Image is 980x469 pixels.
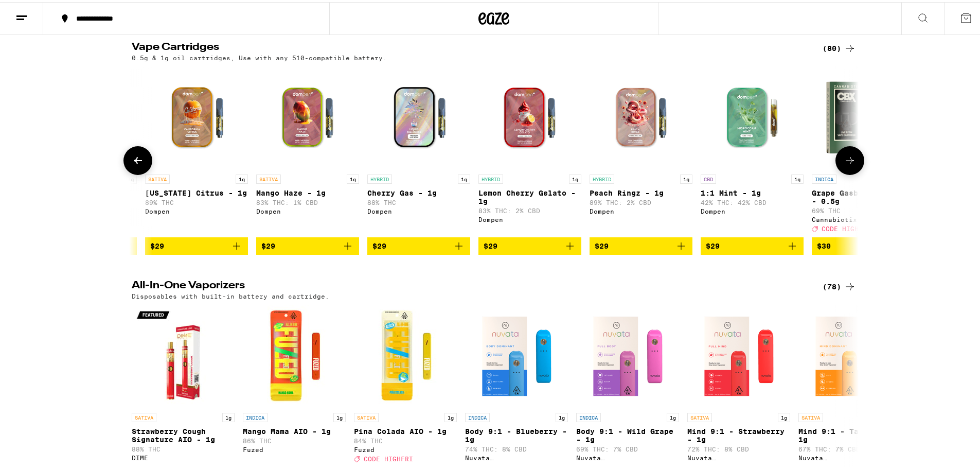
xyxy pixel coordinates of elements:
p: 1g [667,411,679,420]
span: Hi. Need any help? [6,7,74,15]
p: SATIVA [354,411,379,420]
span: $30 [817,240,831,248]
p: 1g [222,411,235,420]
p: Body 9:1 - Blueberry - 1g [465,425,568,442]
a: Open page for Grape Gasby Live Resin - 0.5g from Cannabiotix [812,64,915,235]
p: INDICA [576,411,601,420]
p: SATIVA [687,411,712,420]
a: Open page for Pina Colada AIO - 1g from Fuzed [354,303,457,465]
p: 1g [680,172,692,182]
span: $29 [150,240,164,248]
div: Nuvata ([GEOGRAPHIC_DATA]) [465,453,568,459]
span: CODE HIGHFRI [822,223,871,230]
p: 89% THC: 2% CBD [590,197,692,204]
p: 1g [791,172,804,182]
a: Open page for California Citrus - 1g from Dompen [145,64,248,235]
div: Fuzed [354,444,457,451]
p: INDICA [243,411,268,420]
button: Add to bag [367,235,470,253]
p: Body 9:1 - Wild Grape - 1g [576,425,679,442]
p: 69% THC [812,205,915,212]
p: 1g [236,172,248,182]
p: 1g [556,411,568,420]
div: (78) [823,279,856,291]
a: Open page for Cherry Gas - 1g from Dompen [367,64,470,235]
img: Dompen - California Citrus - 1g [145,64,248,167]
div: Dompen [367,206,470,213]
img: Dompen - Cherry Gas - 1g [367,64,470,167]
p: SATIVA [798,411,823,420]
p: 1g [124,172,137,182]
p: HYBRID [590,172,614,182]
a: (80) [823,40,856,53]
p: Mango Mama AIO - 1g [243,425,346,433]
p: 1g [778,411,790,420]
div: Nuvata ([GEOGRAPHIC_DATA]) [798,453,901,459]
span: $29 [372,240,386,248]
span: CODE HIGHFRI [364,454,413,461]
p: 1g [458,172,470,182]
a: Open page for Mind 9:1 - Tangerine - 1g from Nuvata (CA) [798,303,901,465]
h2: Vape Cartridges [132,40,806,53]
p: CBD [701,172,716,182]
div: Nuvata ([GEOGRAPHIC_DATA]) [687,453,790,459]
div: Fuzed [243,444,346,451]
div: Dompen [701,206,804,213]
a: Open page for 1:1 Mint - 1g from Dompen [701,64,804,235]
h2: All-In-One Vaporizers [132,279,806,291]
a: Open page for Body 9:1 - Blueberry - 1g from Nuvata (CA) [465,303,568,465]
img: Nuvata (CA) - Body 9:1 - Wild Grape - 1g [576,303,679,406]
img: Nuvata (CA) - Mind 9:1 - Tangerine - 1g [798,303,901,406]
p: INDICA [812,172,836,182]
p: 83% THC: 2% CBD [478,205,581,212]
p: SATIVA [132,411,156,420]
a: Open page for Mango Haze - 1g from Dompen [256,64,359,235]
p: Strawberry Cough Signature AIO - 1g [132,425,235,442]
img: Dompen - Peach Ringz - 1g [590,64,692,167]
img: Nuvata (CA) - Body 9:1 - Blueberry - 1g [465,303,568,406]
span: $29 [706,240,720,248]
span: $29 [261,240,275,248]
img: Nuvata (CA) - Mind 9:1 - Strawberry - 1g [687,303,790,406]
a: Open page for Peach Ringz - 1g from Dompen [590,64,692,235]
p: 88% THC [367,197,470,204]
a: Open page for Mango Mama AIO - 1g from Fuzed [243,303,346,465]
img: Dompen - 1:1 Mint - 1g [701,64,804,167]
p: Peach Ringz - 1g [590,187,692,195]
img: Fuzed - Pina Colada AIO - 1g [354,303,457,406]
p: SATIVA [256,172,281,182]
div: Dompen [590,206,692,213]
a: Open page for Body 9:1 - Wild Grape - 1g from Nuvata (CA) [576,303,679,465]
p: Mind 9:1 - Tangerine - 1g [798,425,901,442]
p: Mind 9:1 - Strawberry - 1g [687,425,790,442]
a: Open page for Strawberry Cough Signature AIO - 1g from DIME [132,303,235,465]
a: Open page for Mind 9:1 - Strawberry - 1g from Nuvata (CA) [687,303,790,465]
p: 84% THC [354,436,457,442]
img: DIME - Strawberry Cough Signature AIO - 1g [132,303,235,406]
div: Dompen [145,206,248,213]
p: Disposables with built-in battery and cartridge. [132,291,329,298]
a: Open page for Lemon Cherry Gelato - 1g from Dompen [478,64,581,235]
span: $29 [484,240,497,248]
button: Add to bag [701,235,804,253]
p: 0.5g & 1g oil cartridges, Use with any 510-compatible battery. [132,53,387,59]
button: Add to bag [590,235,692,253]
p: Pina Colada AIO - 1g [354,425,457,433]
div: Dompen [478,214,581,221]
p: SATIVA [145,172,170,182]
p: 69% THC: 7% CBD [576,444,679,450]
button: Add to bag [145,235,248,253]
img: Cannabiotix - Grape Gasby Live Resin - 0.5g [812,64,915,167]
p: Lemon Cherry Gelato - 1g [478,187,581,203]
button: Add to bag [478,235,581,253]
p: HYBRID [478,172,503,182]
p: 42% THC: 42% CBD [701,197,804,204]
img: Fuzed - Mango Mama AIO - 1g [243,303,346,406]
p: Mango Haze - 1g [256,187,359,195]
div: Nuvata ([GEOGRAPHIC_DATA]) [576,453,679,459]
div: Dompen [256,206,359,213]
div: Cannabiotix [812,214,915,221]
p: INDICA [465,411,490,420]
p: Cherry Gas - 1g [367,187,470,195]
